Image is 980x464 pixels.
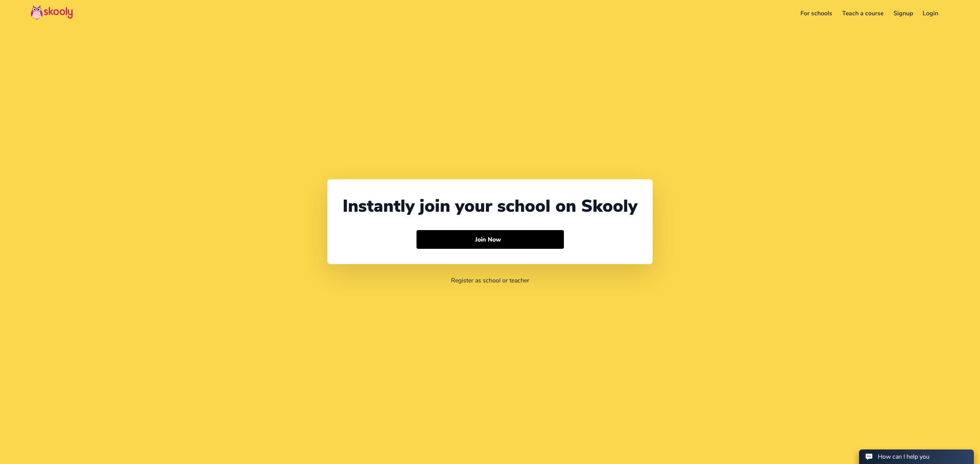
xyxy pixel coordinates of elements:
a: Teach a course [837,7,889,19]
button: Join Now [416,230,564,249]
a: For schools [796,7,838,19]
a: Signup [889,7,918,19]
a: Login [918,7,943,19]
img: Skooly [31,5,73,20]
a: Register as school or teacher [451,276,529,285]
div: Instantly join your school on Skooly [343,195,637,218]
